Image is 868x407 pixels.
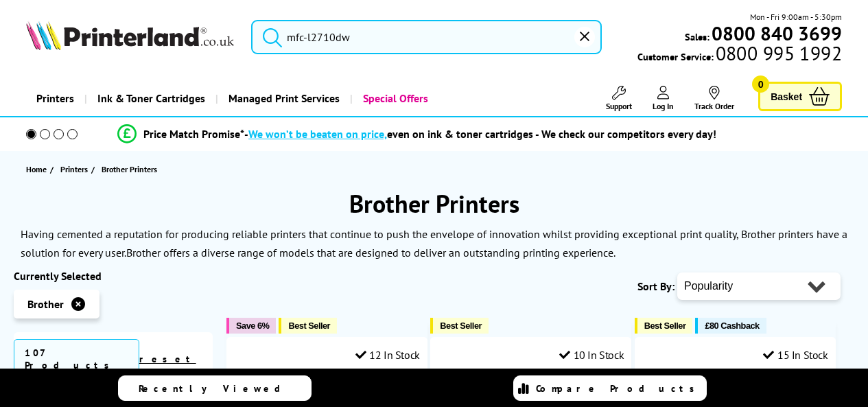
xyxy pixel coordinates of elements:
span: Price Match Promise* [143,127,244,141]
a: Log In [653,86,674,111]
li: modal_Promise [7,122,827,146]
span: 0800 995 1992 [714,47,842,60]
a: Basket 0 [758,82,842,111]
span: Customer Service: [637,47,842,63]
img: Printerland Logo [26,21,234,50]
span: Compare Products [536,382,702,395]
a: reset filters [139,353,203,379]
button: Best Seller [430,318,489,334]
h1: Brother Printers [14,187,854,220]
a: Managed Print Services [215,81,350,116]
span: Support [606,101,632,111]
button: Save 6% [226,318,276,334]
span: Printers [60,162,88,176]
div: Currently Selected [14,269,213,283]
span: Sales: [685,30,709,43]
a: Special Offers [350,81,438,116]
button: Best Seller [635,318,693,334]
a: 0800 840 3699 [709,27,842,40]
b: 0800 840 3699 [712,21,842,46]
span: Mon - Fri 9:00am - 5:30pm [750,10,842,23]
span: Brother [27,297,64,311]
a: Support [606,86,632,111]
input: Sea [251,20,602,54]
a: Printerland Logo [26,21,234,53]
div: 10 In Stock [559,348,624,362]
span: 0 [752,75,769,93]
a: Track Order [694,86,734,111]
div: 12 In Stock [355,348,420,362]
a: Compare Products [513,375,707,401]
a: Home [26,162,50,176]
span: We won’t be beaten on price, [248,127,387,141]
span: Save 6% [236,321,269,331]
div: 15 In Stock [763,348,828,362]
span: Ink & Toner Cartridges [97,81,205,116]
a: Recently Viewed [118,375,312,401]
span: Best Seller [644,321,686,331]
a: Printers [60,162,91,176]
a: Ink & Toner Cartridges [84,81,215,116]
div: - even on ink & toner cartridges - We check our competitors every day! [244,127,716,141]
span: 107 Products Found [14,339,139,391]
button: Best Seller [279,318,337,334]
span: Log In [653,101,674,111]
span: Basket [771,87,802,106]
span: £80 Cashback [705,321,759,331]
span: Recently Viewed [139,382,294,395]
button: £80 Cashback [695,318,766,334]
p: Having cemented a reputation for producing reliable printers that continue to push the envelope o... [21,227,847,259]
span: Brother Printers [102,164,157,174]
span: Sort By: [637,279,675,293]
span: Best Seller [440,321,482,331]
a: Printers [26,81,84,116]
p: Brother offers a diverse range of models that are designed to deliver an outstanding printing exp... [126,246,615,259]
span: Best Seller [288,321,330,331]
